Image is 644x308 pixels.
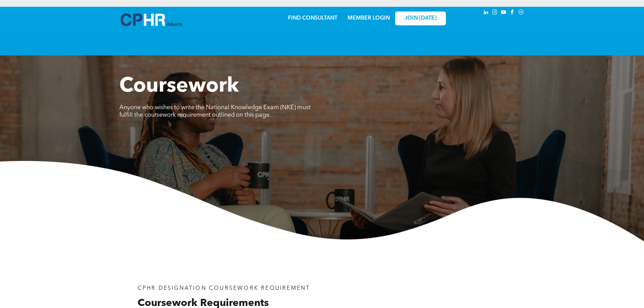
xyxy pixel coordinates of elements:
a: FIND CONSULTANT [288,16,337,21]
span: Coursework [119,76,239,97]
span: JOIN [DATE] [405,15,436,22]
a: JOIN [DATE] [395,11,446,25]
a: youtube [500,8,507,18]
span: CPHR DESIGNATION COURSEWORK REQUIREMENT [138,286,310,291]
img: A blue and white logo for cp alberta [121,14,182,26]
a: linkedin [482,8,490,18]
a: facebook [509,8,516,18]
a: Social network [518,8,525,18]
a: MEMBER LOGIN [348,16,390,21]
span: Anyone who wishes to write the National Knowledge Exam (NKE) must fulfill the coursework requirem... [119,104,311,118]
a: instagram [491,8,499,18]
